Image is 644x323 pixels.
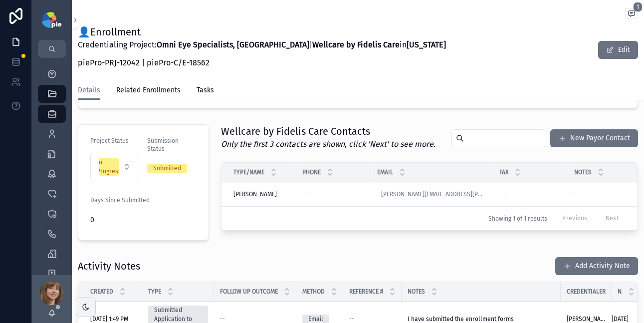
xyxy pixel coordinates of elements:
[349,315,396,323] a: --
[97,158,121,176] div: In Progress
[90,137,129,144] span: Project Status
[147,137,179,152] span: Submission Status
[197,81,214,101] a: Tasks
[377,168,393,176] span: Email
[567,288,606,296] span: Credentialer
[78,39,446,51] p: Credentialing Project: | in
[78,57,446,69] p: piePro-PRJ-12042 | piePro-C/E-18562
[381,190,483,198] a: [PERSON_NAME][EMAIL_ADDRESS][PERSON_NAME][DOMAIN_NAME]
[116,85,181,95] span: Related Enrollments
[220,315,290,323] a: --
[221,139,435,149] em: Only the first 3 contacts are shown, click 'Next' to see more.
[598,41,638,59] button: Edit
[568,190,573,198] span: --
[408,288,425,296] span: Notes
[116,81,181,101] a: Related Enrollments
[90,153,139,180] button: Select Button
[408,315,555,323] a: I have submitted the enrollment forms
[90,288,113,296] span: Created
[197,85,214,95] span: Tasks
[90,315,136,323] a: [DATE] 1:49 PM
[633,2,643,12] span: 1
[349,288,383,296] span: Reference #
[90,215,197,225] span: 0
[574,168,592,176] span: Notes
[148,288,161,296] span: Type
[302,168,321,176] span: Phone
[302,186,365,202] a: --
[78,25,446,39] h1: 👤Enrollment
[618,288,622,296] span: Next Action Date
[302,288,325,296] span: Method
[499,186,562,202] a: --
[90,197,150,204] span: Days Since Submitted
[568,190,640,198] a: --
[78,259,140,273] h1: Activity Notes
[503,190,508,198] div: --
[567,315,606,323] a: [PERSON_NAME]
[157,40,309,49] strong: Omni Eye Specialists, [GEOGRAPHIC_DATA]
[312,40,400,49] strong: Wellcare by Fidelis Care
[349,315,354,323] span: --
[78,85,100,95] span: Details
[220,288,278,296] span: Follow Up Outcome
[555,257,638,275] button: Add Activity Note
[153,164,181,173] div: Submitted
[42,12,61,28] img: App logo
[233,190,277,198] span: [PERSON_NAME]
[550,129,638,147] button: New Payor Contact
[407,40,446,49] strong: [US_STATE]
[90,315,128,323] span: [DATE] 1:49 PM
[32,58,72,275] div: scrollable content
[488,215,547,223] span: Showing 1 of 1 results
[408,316,514,323] span: I have submitted the enrollment forms
[233,168,264,176] span: Type/Name
[78,81,100,100] a: Details
[221,124,435,138] h1: Wellcare by Fidelis Care Contacts
[220,315,225,323] span: --
[612,315,629,323] a: [DATE]
[499,168,508,176] span: Fax
[233,190,290,198] a: [PERSON_NAME]
[377,186,487,202] a: [PERSON_NAME][EMAIL_ADDRESS][PERSON_NAME][DOMAIN_NAME]
[306,190,311,198] div: --
[625,8,638,21] button: 1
